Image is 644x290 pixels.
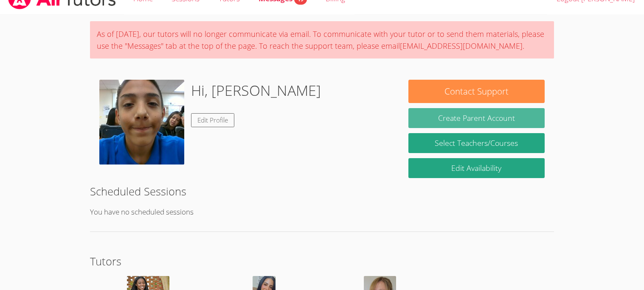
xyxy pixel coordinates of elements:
img: IMG_20250317_100456.jpg [99,80,184,165]
h1: Hi, [PERSON_NAME] [191,80,321,101]
button: Create Parent Account [408,108,544,128]
a: Edit Profile [191,113,234,127]
a: Select Teachers/Courses [408,133,544,153]
h2: Tutors [90,253,554,269]
div: As of [DATE], our tutors will no longer communicate via email. To communicate with your tutor or ... [90,21,554,59]
h2: Scheduled Sessions [90,183,554,199]
button: Contact Support [408,80,544,103]
p: You have no scheduled sessions [90,206,554,218]
a: Edit Availability [408,158,544,178]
